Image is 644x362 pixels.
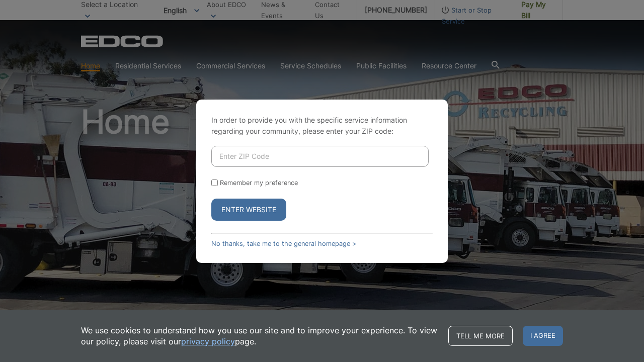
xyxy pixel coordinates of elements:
[181,336,235,347] a: privacy policy
[220,179,298,187] label: Remember my preference
[448,326,513,346] a: Tell me more
[211,146,429,167] input: Enter ZIP Code
[211,199,286,221] button: Enter Website
[523,326,563,346] span: I agree
[81,325,438,347] p: We use cookies to understand how you use our site and to improve your experience. To view our pol...
[211,240,356,247] a: No thanks, take me to the general homepage >
[211,115,433,137] p: In order to provide you with the specific service information regarding your community, please en...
